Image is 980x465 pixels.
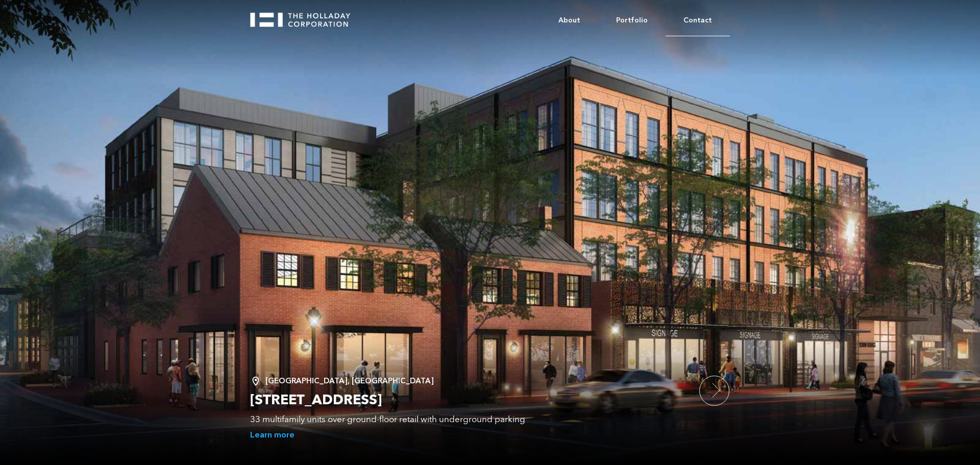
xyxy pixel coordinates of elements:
a: About [541,5,598,36]
a: Portfolio [598,5,666,36]
img: Location Pin [250,376,265,387]
div: 33 multifamily units over ground-floor retail with underground parking [250,414,689,425]
div: [GEOGRAPHIC_DATA], [GEOGRAPHIC_DATA] [250,376,689,386]
a: Contact [666,5,730,36]
a: home [250,5,359,27]
a: Learn more [250,430,295,440]
h2: [STREET_ADDRESS] [250,391,689,409]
